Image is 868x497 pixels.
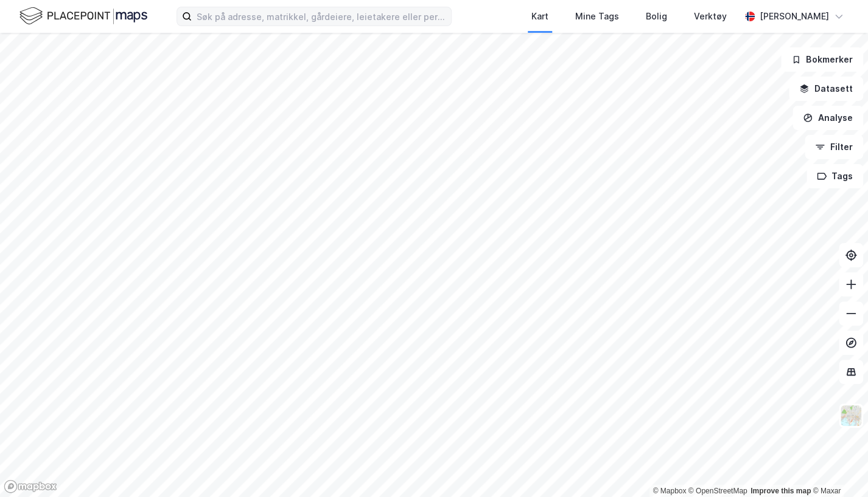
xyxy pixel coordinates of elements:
[760,9,829,24] div: [PERSON_NAME]
[575,9,619,24] div: Mine Tags
[19,5,147,27] img: logo.f888ab2527a4732fd821a326f86c7f29.svg
[781,47,863,72] button: Bokmerker
[4,479,57,493] a: Mapbox homepage
[688,487,747,495] a: OpenStreetMap
[807,439,868,497] iframe: Chat Widget
[531,9,548,24] div: Kart
[789,77,863,101] button: Datasett
[839,404,863,427] img: Z
[694,9,727,24] div: Verktøy
[192,7,451,26] input: Søk på adresse, matrikkel, gårdeiere, leietakere eller personer
[751,487,811,495] a: Improve this map
[653,487,686,495] a: Mapbox
[807,164,863,188] button: Tags
[646,9,667,24] div: Bolig
[805,135,863,159] button: Filter
[793,106,863,130] button: Analyse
